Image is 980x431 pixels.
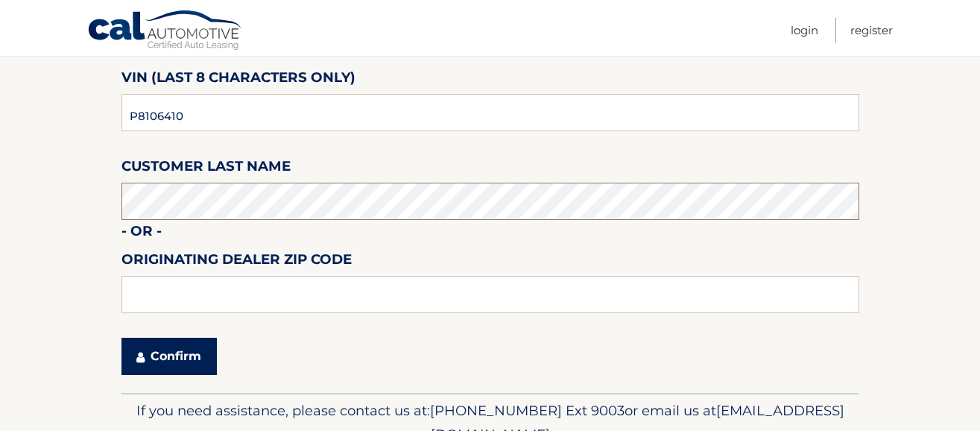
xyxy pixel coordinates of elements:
[850,18,893,43] a: Register
[121,248,352,276] label: Originating Dealer Zip Code
[121,338,217,375] button: Confirm
[791,18,818,43] a: Login
[121,66,355,94] label: VIN (last 8 characters only)
[121,155,291,183] label: Customer Last Name
[430,402,625,419] span: [PHONE_NUMBER] Ext 9003
[87,10,244,53] a: Cal Automotive
[121,220,162,248] label: - or -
